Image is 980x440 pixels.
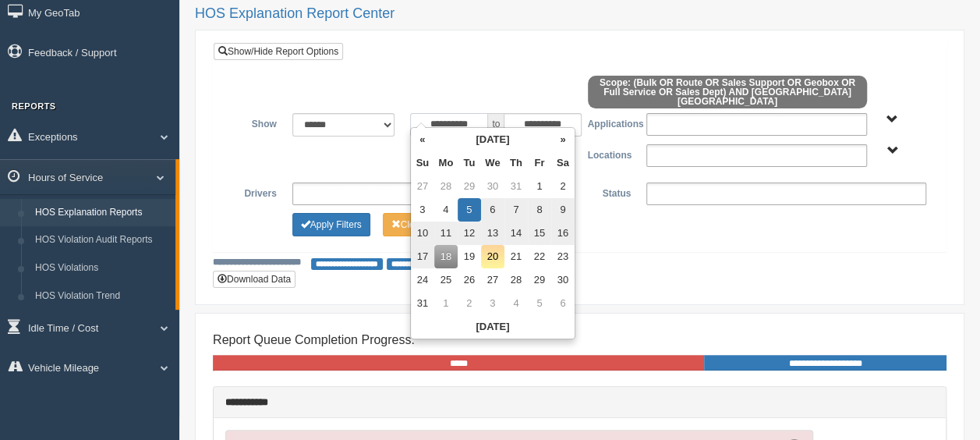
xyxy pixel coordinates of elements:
td: 23 [551,245,575,268]
td: 30 [551,268,575,292]
label: Show [225,113,285,132]
a: HOS Violation Audit Reports [28,226,175,254]
span: to [488,113,504,137]
td: 14 [504,222,528,245]
a: Show/Hide Report Options [214,43,343,60]
td: 24 [411,268,434,292]
a: HOS Explanation Reports [28,199,175,227]
td: 15 [528,222,551,245]
td: 31 [504,175,528,198]
label: Locations [580,144,639,163]
th: [DATE] [411,315,575,339]
td: 17 [411,245,434,268]
th: « [411,128,434,151]
td: 27 [411,175,434,198]
button: Change Filter Options [383,213,460,236]
th: Su [411,151,434,175]
td: 25 [434,268,458,292]
th: [DATE] [434,128,551,151]
h4: Report Queue Completion Progress: [213,333,946,347]
h2: HOS Explanation Report Center [195,6,964,22]
td: 26 [458,268,481,292]
td: 27 [481,268,504,292]
td: 29 [458,175,481,198]
td: 22 [528,245,551,268]
td: 5 [458,198,481,222]
td: 2 [551,175,575,198]
label: Drivers [225,183,285,201]
td: 18 [434,245,458,268]
td: 21 [504,245,528,268]
label: Status [579,183,639,201]
td: 29 [528,268,551,292]
th: » [551,128,575,151]
td: 9 [551,198,575,222]
a: HOS Violations [28,254,175,282]
td: 1 [528,175,551,198]
td: 20 [481,245,504,268]
td: 4 [504,292,528,315]
td: 8 [528,198,551,222]
td: 11 [434,222,458,245]
td: 3 [411,198,434,222]
td: 4 [434,198,458,222]
td: 6 [551,292,575,315]
th: Tu [458,151,481,175]
th: We [481,151,504,175]
td: 1 [434,292,458,315]
td: 5 [528,292,551,315]
td: 7 [504,198,528,222]
td: 2 [458,292,481,315]
th: Fr [528,151,551,175]
td: 12 [458,222,481,245]
a: HOS Violation Trend [28,282,175,310]
td: 28 [504,268,528,292]
td: 31 [411,292,434,315]
th: Sa [551,151,575,175]
button: Change Filter Options [292,213,370,236]
td: 30 [481,175,504,198]
span: Scope: (Bulk OR Route OR Sales Support OR Geobox OR Full Service OR Sales Dept) AND [GEOGRAPHIC_D... [588,76,868,108]
label: Applications [579,113,639,132]
td: 28 [434,175,458,198]
button: Download Data [213,271,295,288]
td: 6 [481,198,504,222]
td: 10 [411,222,434,245]
td: 19 [458,245,481,268]
td: 13 [481,222,504,245]
td: 3 [481,292,504,315]
th: Mo [434,151,458,175]
th: Th [504,151,528,175]
td: 16 [551,222,575,245]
